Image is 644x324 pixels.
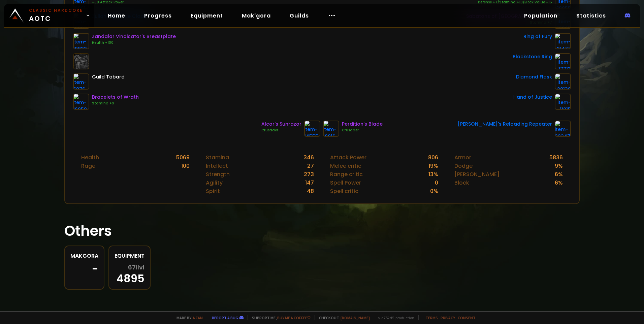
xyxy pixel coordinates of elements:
[304,121,320,137] img: item-14555
[304,170,314,179] div: 273
[435,179,438,187] div: 0
[330,187,358,195] div: Spell critic
[513,94,552,101] div: Hand of Justice
[549,153,563,162] div: 5836
[425,315,438,320] a: Terms
[206,170,230,179] div: Strength
[330,162,361,170] div: Melee critic
[571,9,611,23] a: Statistics
[519,9,563,23] a: Population
[341,315,370,320] a: [DOMAIN_NAME]
[70,264,98,274] div: -
[92,101,139,106] div: Stamina +9
[92,73,125,80] div: Guild Tabard
[428,170,438,179] div: 13 %
[513,53,552,60] div: Blackstone Ring
[206,187,220,195] div: Spirit
[454,179,469,187] div: Block
[330,170,363,179] div: Range critic
[261,121,301,128] div: Alcor's Sunrazor
[172,315,203,320] span: Made by
[305,179,314,187] div: 147
[555,179,563,187] div: 6 %
[73,33,89,49] img: item-19822
[193,315,203,320] a: a fan
[555,162,563,170] div: 9 %
[70,252,98,260] div: Makgora
[81,153,99,162] div: Health
[428,162,438,170] div: 19 %
[212,315,238,320] a: Report a bug
[64,220,580,241] h1: Others
[458,315,476,320] a: Consent
[185,9,228,23] a: Equipment
[115,264,144,284] div: 4895
[523,33,552,40] div: Ring of Fury
[454,170,500,179] div: [PERSON_NAME]
[555,94,571,110] img: item-11815
[206,179,223,187] div: Agility
[330,153,366,162] div: Attack Power
[454,153,471,162] div: Armor
[139,9,177,23] a: Progress
[555,33,571,49] img: item-21477
[206,153,229,162] div: Stamina
[555,170,563,179] div: 6 %
[330,179,361,187] div: Spell Power
[81,162,95,170] div: Rage
[284,9,314,23] a: Guilds
[176,153,190,162] div: 5069
[102,9,131,23] a: Home
[236,9,276,23] a: Mak'gora
[516,73,552,80] div: Diamond Flask
[4,4,94,27] a: Classic HardcoreAOTC
[277,315,311,320] a: Buy me a coffee
[454,162,473,170] div: Dodge
[92,33,176,40] div: Zandalar Vindicator's Breastplate
[29,7,83,24] span: AOTC
[115,252,144,260] div: Equipment
[92,94,139,101] div: Bracelets of Wrath
[315,315,370,320] span: Checkout
[555,121,571,137] img: item-22347
[555,53,571,69] img: item-17713
[128,264,144,271] span: 67 ilvl
[458,121,552,128] div: [PERSON_NAME]'s Reloading Repeater
[374,315,414,320] span: v. d752d5 - production
[29,7,83,13] small: Classic Hardcore
[430,187,438,195] div: 0 %
[555,73,571,90] img: item-20130
[261,128,301,133] div: Crusader
[342,121,383,128] div: Perdition's Blade
[181,162,190,170] div: 100
[307,187,314,195] div: 48
[108,246,151,290] a: Equipment67ilvl4895
[307,162,314,170] div: 27
[428,153,438,162] div: 806
[92,40,176,45] div: Health +100
[342,128,383,133] div: Crusader
[73,94,89,110] img: item-16959
[323,121,339,137] img: item-18816
[64,246,104,290] a: Makgora-
[73,73,89,90] img: item-5976
[303,153,314,162] div: 346
[441,315,455,320] a: Privacy
[206,162,228,170] div: Intellect
[248,315,311,320] span: Support me,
